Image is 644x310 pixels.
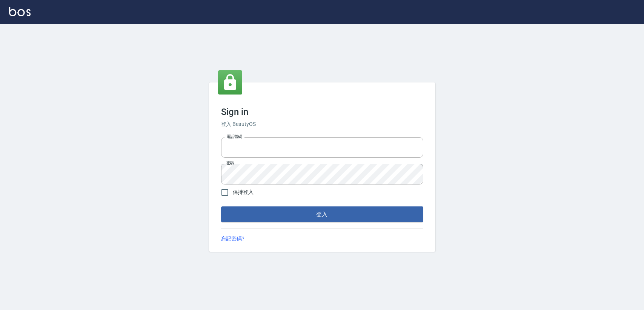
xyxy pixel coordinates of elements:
a: 忘記密碼? [221,235,245,243]
span: 保持登入 [233,188,254,196]
button: 登入 [221,206,423,222]
h3: Sign in [221,107,423,117]
h6: 登入 BeautyOS [221,120,423,128]
label: 密碼 [226,160,234,166]
img: Logo [9,7,31,16]
label: 電話號碼 [226,134,242,139]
